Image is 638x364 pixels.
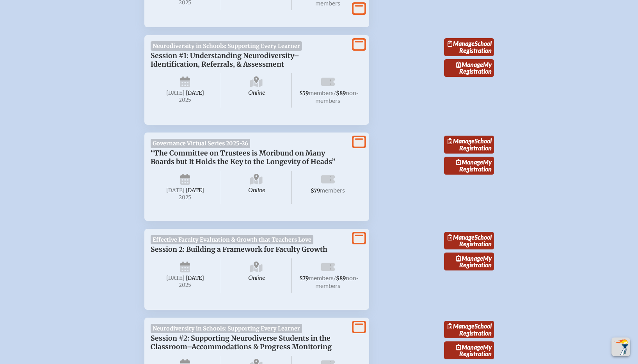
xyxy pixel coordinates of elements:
[444,341,494,359] a: ManageMy Registration
[222,258,291,293] span: Online
[336,275,346,282] span: $89
[299,275,309,282] span: $79
[309,89,334,96] span: members
[444,321,494,339] a: ManageSchool Registration
[448,137,475,145] span: Manage
[611,337,630,356] button: Scroll Top
[456,254,483,262] span: Manage
[444,136,494,154] a: ManageSchool Registration
[151,324,302,333] span: Neurodiversity in Schools: Supporting Every Learner
[456,61,483,68] span: Manage
[456,158,483,166] span: Manage
[299,90,309,97] span: $59
[166,275,185,281] span: [DATE]
[334,89,336,96] span: /
[157,97,214,103] span: 2025
[157,282,214,288] span: 2025
[311,187,320,194] span: $79
[166,187,185,194] span: [DATE]
[444,38,494,56] a: ManageSchool Registration
[456,343,483,351] span: Manage
[151,139,251,148] span: Governance Virtual Series 2025-26
[315,274,359,289] span: non-members
[444,59,494,77] a: ManageMy Registration
[448,322,475,330] span: Manage
[151,334,332,351] span: Session #2: Supporting Neurodiverse Students in the Classroom–Accommodations & Progress Monitoring
[222,171,291,203] span: Online
[448,40,475,47] span: Manage
[157,194,214,200] span: 2025
[334,274,336,281] span: /
[186,275,204,281] span: [DATE]
[444,232,494,250] a: ManageSchool Registration
[166,90,185,96] span: [DATE]
[315,89,359,104] span: non-members
[151,235,314,244] span: Effective Faculty Evaluation & Growth that Teachers Love
[151,51,299,69] span: Session #1: Understanding Neurodiversity–Identification, Referrals, & Assessment
[613,339,629,355] img: To the top
[151,149,335,166] span: “The Committee on Trustees is Moribund on Many Boards but It Holds the Key to the Longevity of He...
[186,187,204,194] span: [DATE]
[151,245,327,254] span: Session 2: Building a Framework for Faculty Growth
[336,90,346,97] span: $89
[222,73,291,108] span: Online
[320,186,345,194] span: members
[448,233,475,241] span: Manage
[309,274,334,281] span: members
[444,253,494,270] a: ManageMy Registration
[444,157,494,175] a: ManageMy Registration
[186,90,204,96] span: [DATE]
[151,41,302,51] span: Neurodiversity in Schools: Supporting Every Learner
